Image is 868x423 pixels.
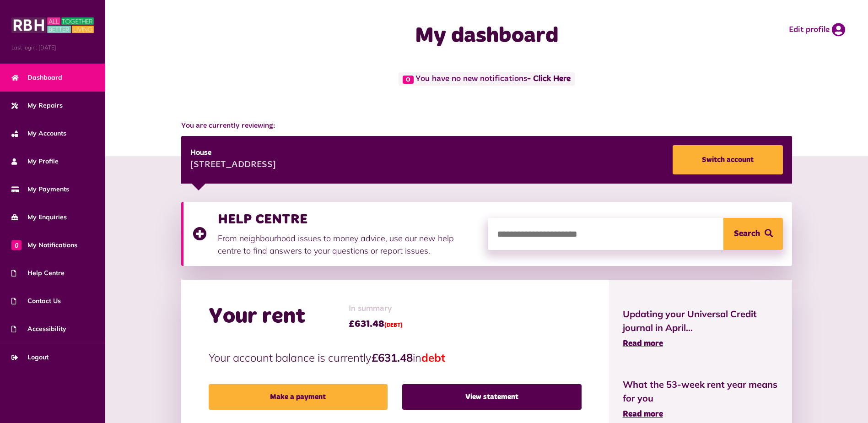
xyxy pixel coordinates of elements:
span: Updating your Universal Credit journal in April... [623,307,779,335]
span: Last login: [DATE] [11,43,94,52]
img: MyRBH [11,16,94,34]
a: View statement [402,384,581,410]
a: Updating your Universal Credit journal in April... Read more [623,307,779,350]
div: House [190,147,276,158]
span: 0 [403,76,414,84]
span: My Notifications [11,240,77,250]
span: 0 [11,240,22,250]
a: Switch account [673,145,783,174]
h1: My dashboard [305,23,669,49]
div: [STREET_ADDRESS] [190,158,276,172]
span: Read more [623,410,663,418]
span: Contact Us [11,296,61,306]
a: - Click Here [527,75,571,83]
p: From neighbourhood issues to money advice, use our new help centre to find answers to your questi... [218,232,479,257]
span: Accessibility [11,324,66,334]
a: Make a payment [209,384,388,410]
span: In summary [349,303,403,315]
h2: Your rent [209,304,305,330]
a: Edit profile [789,23,845,37]
span: You are currently reviewing: [181,120,793,131]
span: My Enquiries [11,212,67,222]
span: (DEBT) [384,323,403,328]
span: Read more [623,340,663,348]
span: My Repairs [11,101,63,110]
span: Search [734,218,760,250]
span: My Accounts [11,129,66,138]
span: debt [421,351,445,364]
span: My Payments [11,184,69,194]
strong: £631.48 [372,351,413,364]
span: Help Centre [11,268,65,278]
span: What the 53-week rent year means for you [623,378,779,405]
span: Dashboard [11,73,62,82]
span: My Profile [11,157,59,166]
h3: HELP CENTRE [218,211,479,228]
button: Search [723,218,783,250]
p: Your account balance is currently in [209,349,582,366]
span: £631.48 [349,317,403,331]
a: What the 53-week rent year means for you Read more [623,378,779,421]
span: You have no new notifications [399,72,575,86]
span: Logout [11,352,49,362]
